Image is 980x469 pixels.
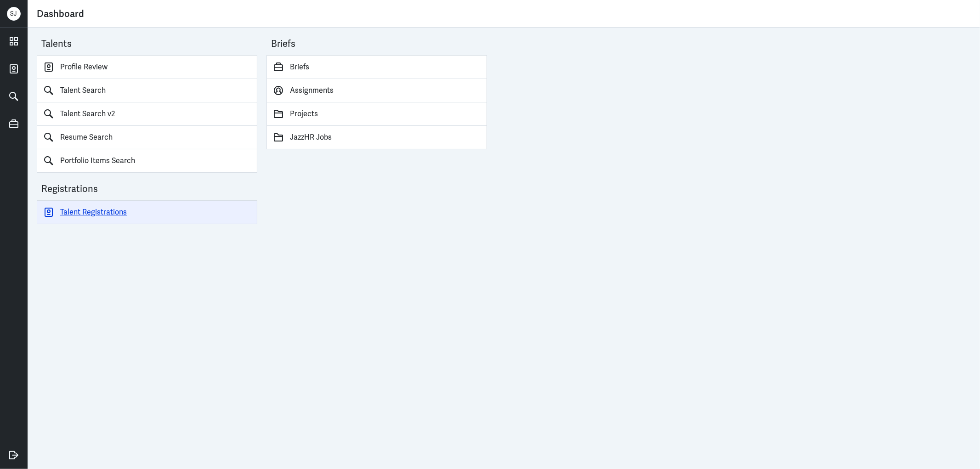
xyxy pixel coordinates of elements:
a: JazzHR Jobs [266,126,487,149]
div: S J [7,7,21,21]
div: Briefs [271,37,487,55]
a: Briefs [266,55,487,79]
a: Talent Search [37,79,257,102]
a: Resume Search [37,126,257,149]
a: Talent Search v2 [37,102,257,126]
a: Profile Review [37,55,257,79]
div: Registrations [41,182,257,200]
a: Talent Registrations [37,200,257,224]
a: Assignments [266,79,487,102]
a: Projects [266,102,487,126]
div: Talents [41,37,257,55]
a: Portfolio Items Search [37,149,257,173]
div: Dashboard [37,5,971,23]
